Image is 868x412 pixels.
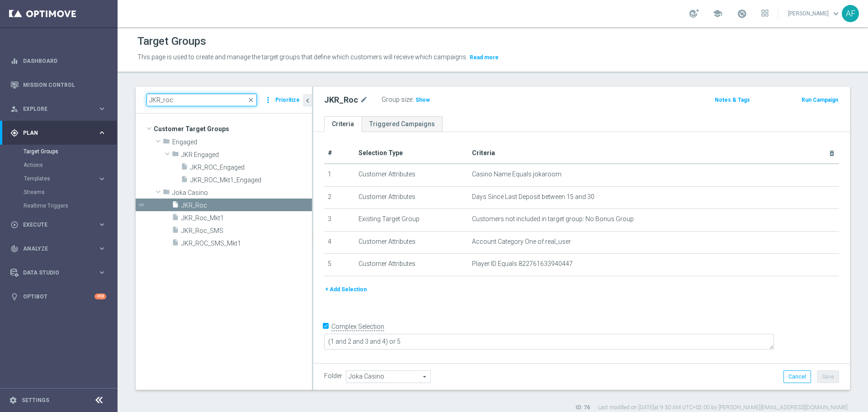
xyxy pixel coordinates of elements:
[712,9,722,19] span: school
[23,49,106,73] a: Dashboard
[10,129,107,137] div: gps_fixed Plan keyboard_arrow_right
[10,269,98,277] div: Data Studio
[324,231,355,254] td: 4
[714,95,751,105] button: Notes & Tags
[360,95,368,105] i: mode_edit
[472,260,573,268] span: Player ID Equals 822761633940447
[472,215,634,223] span: Customers not included in target group: No Bonus Group
[181,151,312,159] span: JKR Engaged
[24,176,98,181] div: Templates
[181,175,188,186] i: insert_drive_file
[331,322,384,331] label: Complex Selection
[23,222,98,227] span: Execute
[98,268,106,277] i: keyboard_arrow_right
[324,209,355,232] td: 3
[23,73,106,97] a: Mission Control
[472,170,561,178] span: Casino Name Equals jokaroom
[10,81,107,89] button: Mission Control
[181,214,312,222] span: JKR_Roc_Mkt1
[10,49,106,73] div: Dashboard
[23,106,98,112] span: Explore
[24,161,94,169] a: Actions
[10,293,107,300] button: lightbulb Optibot +10
[472,193,594,201] span: Days Since Last Deposit between 15 and 30
[94,294,106,299] div: +10
[355,143,468,164] th: Selection Type
[23,246,98,251] span: Analyze
[137,53,467,61] span: This page is used to create and manage the target groups that define which customers will receive...
[324,143,355,164] th: #
[172,138,312,146] span: Engaged
[137,35,206,48] h1: Target Groups
[24,148,94,155] a: Target Groups
[190,164,312,171] span: JKR_ROC_Engaged
[24,172,117,185] div: Templates
[163,137,170,148] i: folder
[303,96,312,105] i: chevron_left
[382,96,412,104] label: Group size
[24,202,94,209] a: Realtime Triggers
[181,227,312,235] span: JKR_Roc_SMS
[172,150,179,161] i: folder
[842,5,859,22] div: AF
[10,269,107,276] button: Data Studio keyboard_arrow_right
[24,145,117,158] div: Target Groups
[324,164,355,186] td: 1
[10,245,98,253] div: Analyze
[264,94,273,106] i: more_vert
[10,105,107,113] button: person_search Explore keyboard_arrow_right
[576,404,590,412] label: ID: 76
[10,73,106,97] div: Mission Control
[10,221,19,229] i: play_circle_outline
[10,245,107,252] div: track_changes Analyze keyboard_arrow_right
[10,105,98,113] div: Explore
[412,96,414,104] label: :
[24,199,117,213] div: Realtime Triggers
[23,130,98,136] span: Plan
[22,398,49,403] a: Settings
[324,372,342,380] label: Folder
[181,163,188,173] i: insert_drive_file
[324,116,362,132] a: Criteria
[303,94,312,107] button: chevron_left
[10,105,19,113] i: person_search
[172,189,312,197] span: Joka Casino
[10,293,19,301] i: lightbulb
[172,201,179,211] i: insert_drive_file
[23,284,94,308] a: Optibot
[355,231,468,254] td: Customer Attributes
[10,129,19,137] i: gps_fixed
[10,221,107,228] button: play_circle_outline Execute keyboard_arrow_right
[146,94,257,106] input: Quick find group or folder
[469,52,500,62] button: Read more
[472,238,571,246] span: Account Category One of real_user
[98,244,106,253] i: keyboard_arrow_right
[324,284,368,294] button: + Add Selection
[472,149,495,156] span: Criteria
[324,95,358,105] h2: JKR_Roc
[817,370,839,383] button: Save
[415,97,430,103] span: Show
[324,254,355,276] td: 5
[10,57,107,65] button: equalizer Dashboard
[24,185,117,199] div: Streams
[24,175,107,182] div: Templates keyboard_arrow_right
[362,116,443,132] a: Triggered Campaigns
[172,239,179,249] i: insert_drive_file
[98,128,106,137] i: keyboard_arrow_right
[9,396,17,404] i: settings
[23,270,98,275] span: Data Studio
[324,186,355,209] td: 2
[154,123,312,135] span: Customer Target Groups
[98,220,106,229] i: keyboard_arrow_right
[10,221,98,229] div: Execute
[181,240,312,247] span: JKR_ROC_SMS_Mkt1
[10,284,106,308] div: Optibot
[355,209,468,232] td: Existing Target Group
[787,7,842,20] a: [PERSON_NAME]keyboard_arrow_down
